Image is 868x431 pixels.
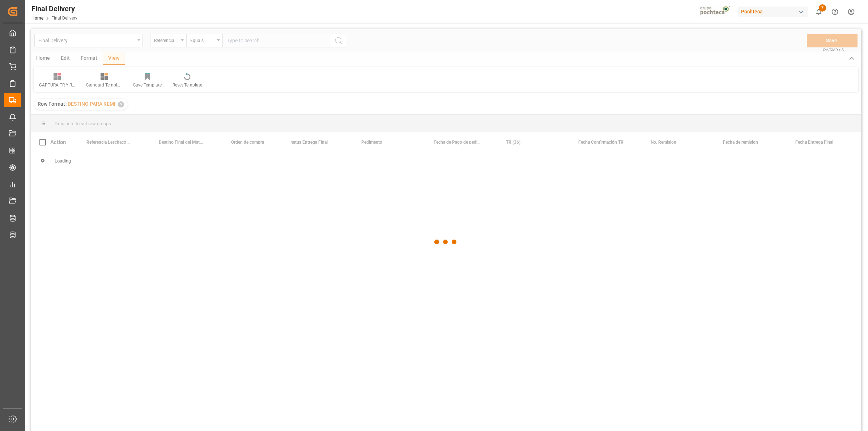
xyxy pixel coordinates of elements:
button: Pochteca [738,5,810,18]
button: Help Center [827,4,843,20]
div: Pochteca [738,7,808,17]
img: pochtecaImg.jpg_1689854062.jpg [698,5,733,18]
span: 7 [819,4,826,12]
a: Home [31,16,43,21]
button: show 7 new notifications [810,4,827,20]
div: Final Delivery [31,3,77,14]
